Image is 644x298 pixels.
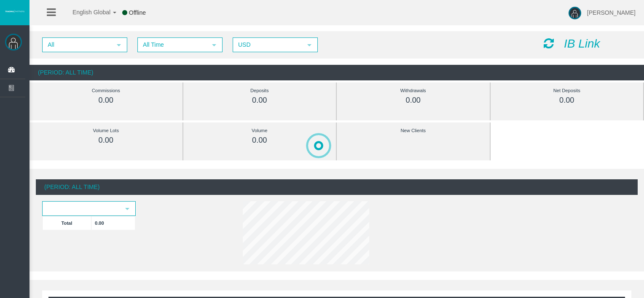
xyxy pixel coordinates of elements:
div: Deposits [202,86,317,96]
td: 0.00 [91,216,135,230]
div: Commissions [48,86,164,96]
div: Withdrawals [356,86,471,96]
span: select [211,42,217,48]
span: select [115,42,122,48]
i: Reload Dashboard [544,37,554,49]
div: 0.00 [48,96,164,105]
div: 0.00 [510,96,625,105]
span: [PERSON_NAME] [587,9,636,16]
span: All Time [138,38,207,51]
span: Offline [129,9,146,16]
div: 0.00 [356,96,471,105]
td: Total [43,216,91,230]
div: New Clients [356,126,471,136]
img: logo.svg [4,10,25,13]
span: USD [233,38,302,51]
div: 0.00 [48,136,164,145]
span: select [124,205,131,212]
span: English Global [62,9,110,16]
span: select [306,42,313,48]
div: Net Deposits [510,86,625,96]
div: Volume Lots [48,126,164,136]
span: All [43,38,111,51]
i: IB Link [564,37,600,50]
img: user-image [569,7,581,19]
div: 0.00 [202,96,317,105]
div: (Period: All Time) [36,179,638,195]
div: 0.00 [202,136,317,145]
div: Volume [202,126,317,136]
